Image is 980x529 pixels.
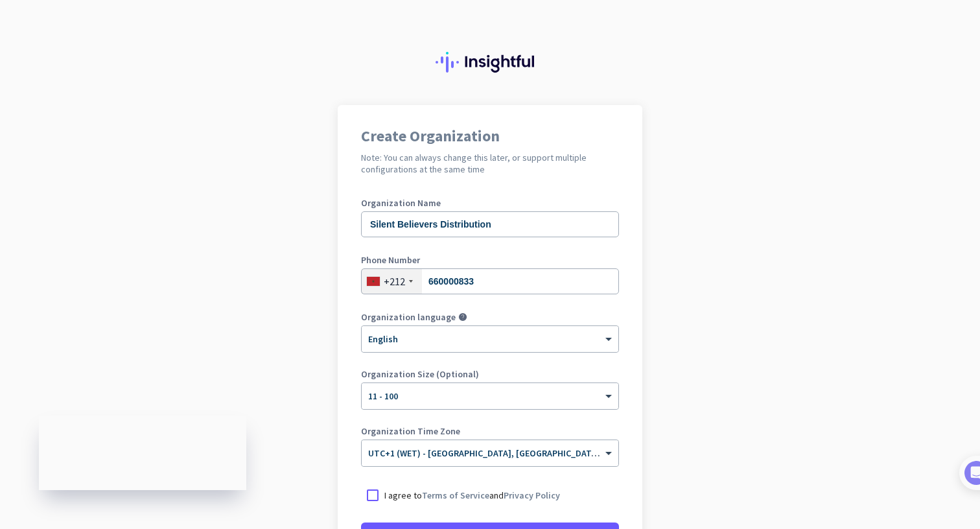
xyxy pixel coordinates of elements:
label: Organization Size (Optional) [361,370,619,379]
label: Phone Number [361,255,619,264]
i: help [458,312,467,322]
label: Organization language [361,312,456,322]
input: What is the name of your organization? [361,211,619,237]
p: I agree to and [384,489,560,502]
a: Privacy Policy [504,489,560,501]
h1: Create Organization [361,128,619,144]
label: Organization Name [361,198,619,207]
h2: Note: You can always change this later, or support multiple configurations at the same time [361,152,619,175]
iframe: Insightful Status [39,416,246,490]
label: Organization Time Zone [361,427,619,436]
input: 520-123456 [361,268,619,294]
div: +212 [384,275,405,288]
img: Insightful [436,52,544,73]
a: Terms of Service [422,489,489,501]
